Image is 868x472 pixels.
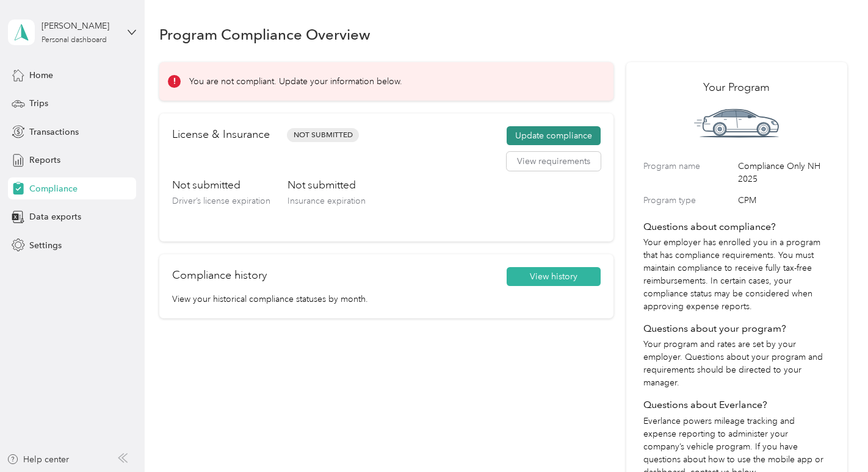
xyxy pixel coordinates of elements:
[29,97,48,110] span: Trips
[738,194,830,207] span: CPM
[29,69,53,82] span: Home
[172,293,601,306] p: View your historical compliance statuses by month.
[643,220,830,234] h4: Questions about compliance?
[189,75,402,88] p: You are not compliant. Update your information below.
[643,338,830,389] p: Your program and rates are set by your employer. Questions about your program and requirements sh...
[7,453,69,466] button: Help center
[643,398,830,412] h4: Questions about Everlance?
[159,28,371,41] h1: Program Compliance Overview
[643,194,734,207] label: Program type
[643,321,830,336] h4: Questions about your program?
[738,160,830,185] span: Compliance Only NH 2025
[172,177,270,193] h3: Not submitted
[643,160,734,185] label: Program name
[172,196,270,206] span: Driver’s license expiration
[29,126,79,138] span: Transactions
[42,20,118,32] div: [PERSON_NAME]
[29,182,78,195] span: Compliance
[643,236,830,313] p: Your employer has enrolled you in a program that has compliance requirements. You must maintain c...
[507,152,601,171] button: View requirements
[507,126,601,146] button: Update compliance
[42,37,107,44] div: Personal dashboard
[29,210,81,223] span: Data exports
[172,126,270,143] h2: License & Insurance
[643,79,830,96] h2: Your Program
[507,267,601,287] button: View history
[288,177,366,193] h3: Not submitted
[172,267,267,284] h2: Compliance history
[287,128,359,142] span: Not Submitted
[288,196,366,206] span: Insurance expiration
[29,239,62,252] span: Settings
[29,154,60,166] span: Reports
[800,404,868,472] iframe: Everlance-gr Chat Button Frame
